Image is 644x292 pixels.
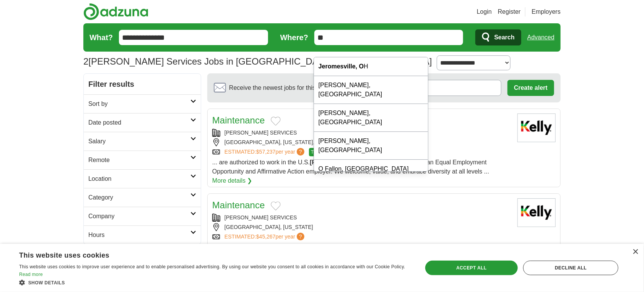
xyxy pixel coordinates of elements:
label: What? [89,32,113,43]
div: [GEOGRAPHIC_DATA], [US_STATE] [212,223,511,231]
span: This website uses cookies to improve user experience and to enable personalised advertising. By u... [19,264,405,269]
div: O Fallon, [GEOGRAPHIC_DATA] [314,160,428,178]
div: Decline all [523,261,618,275]
button: Create alert [507,80,554,96]
a: Register [498,7,521,16]
a: Login [477,7,492,16]
div: Accept all [425,261,518,275]
div: H [314,57,428,76]
a: Advanced [527,30,555,45]
span: Search [494,30,514,45]
div: [PERSON_NAME], [GEOGRAPHIC_DATA] [314,104,428,132]
a: ESTIMATED:$57,237per year? [224,148,306,156]
h2: Category [88,193,190,202]
a: [PERSON_NAME] SERVICES [224,214,297,221]
button: Search [475,29,521,45]
button: Add to favorite jobs [271,201,281,211]
div: [PERSON_NAME], [GEOGRAPHIC_DATA] [314,76,428,104]
h2: Date posted [88,118,190,127]
a: Hours [84,225,201,244]
h2: Remote [88,156,190,165]
div: [GEOGRAPHIC_DATA], [US_STATE], 44805 [212,138,511,146]
div: Show details [19,279,410,286]
a: [PERSON_NAME] SERVICES [224,130,297,136]
span: For those who want to keep growing, learning, and evolving. We at [PERSON_NAME]® hear you, and we... [212,243,505,268]
span: TOP MATCH [309,148,339,156]
span: $57,237 [256,149,276,155]
h2: Sort by [88,99,190,109]
a: Remote [84,151,201,169]
h2: Filter results [84,74,201,94]
span: 2 [83,55,88,68]
a: Date posted [84,113,201,132]
h2: Salary [88,137,190,146]
a: Company [84,207,201,225]
a: Maintenance [212,200,265,210]
div: Close [633,249,638,255]
strong: [PERSON_NAME] [310,159,361,165]
a: More details ❯ [212,176,252,185]
a: Category [84,188,201,207]
span: ? [297,233,304,240]
a: Read more, opens a new window [19,272,43,277]
h2: Location [88,174,190,183]
a: ESTIMATED:$45,267per year? [224,233,306,241]
a: Salary [84,132,201,151]
h2: Hours [88,230,190,240]
h2: Company [88,212,190,221]
label: Where? [280,32,308,43]
span: ... are authorized to work in the U.S. is proud to be an Equal Employment Opportunity and Affirma... [212,159,489,175]
a: Location [84,169,201,188]
button: Add to favorite jobs [271,117,281,126]
span: ? [297,148,304,156]
a: Employers [532,7,561,16]
a: Maintenance [212,115,265,125]
strong: Jeromesville, O [319,63,364,70]
img: Adzuna logo [83,3,148,20]
div: [PERSON_NAME], [GEOGRAPHIC_DATA] [314,132,428,160]
img: Kelly Services logo [517,198,556,227]
span: Receive the newest jobs for this search : [229,83,360,92]
h1: [PERSON_NAME] Services Jobs in [GEOGRAPHIC_DATA], [GEOGRAPHIC_DATA] [83,56,432,67]
a: Sort by [84,94,201,113]
div: This website uses cookies [19,248,391,260]
img: Kelly Services logo [517,114,556,142]
span: Show details [28,280,65,286]
span: $45,267 [256,234,276,240]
